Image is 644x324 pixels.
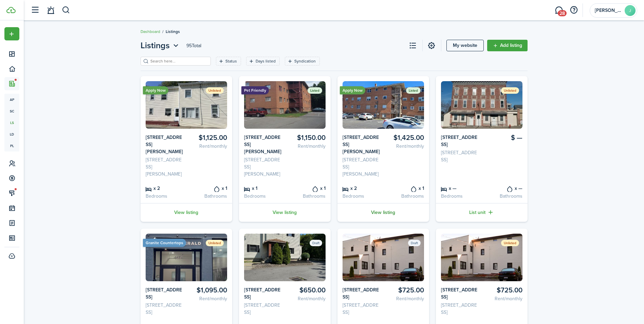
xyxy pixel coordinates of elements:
card-listing-title: [STREET_ADDRESS][PERSON_NAME] [146,134,184,155]
card-listing-description: Bathrooms [386,193,424,200]
card-listing-description: Bedrooms [441,193,479,200]
card-listing-description: Bedrooms [146,193,184,200]
a: View listing [337,203,429,222]
card-listing-description: Rent/monthly [386,143,424,150]
card-listing-description: [STREET_ADDRESS][PERSON_NAME] [146,156,184,178]
span: Listings [166,29,180,35]
status: Unlisted [501,87,519,94]
a: My website [446,40,484,51]
card-listing-title: [STREET_ADDRESS] [146,286,184,301]
button: Open menu [141,39,180,52]
status: Unlisted [501,240,519,246]
card-listing-title: x 2 [146,184,184,192]
filter-tag: Open filter [246,57,280,66]
ribbon: Pet Friendly [241,86,269,94]
card-listing-description: Bathrooms [287,193,326,200]
span: Jennifer [595,8,622,13]
card-listing-title: $650.00 [287,286,326,294]
card-listing-title: [STREET_ADDRESS][PERSON_NAME] [343,134,381,155]
card-listing-title: [STREET_ADDRESS] [244,286,282,301]
a: Dashboard [141,29,160,35]
card-listing-title: x — [441,184,479,192]
filter-tag: Open filter [216,57,241,66]
card-listing-description: Bathrooms [484,193,522,200]
card-listing-description: [STREET_ADDRESS] [441,149,479,163]
filter-tag-label: Syndication [294,58,316,64]
card-listing-title: $1,425.00 [386,134,424,142]
a: Messaging [552,2,565,19]
status: Unlisted [206,240,224,246]
a: View listing [141,203,232,222]
button: Search [62,4,70,16]
a: List unit [436,203,528,222]
ribbon: Apply Now [340,86,365,94]
img: TenantCloud [6,7,16,13]
card-listing-description: Bedrooms [244,193,282,200]
filter-tag-label: Days listed [256,58,276,64]
card-listing-title: $725.00 [484,286,522,294]
card-listing-title: x 1 [244,184,282,192]
img: Listing avatar [146,234,227,281]
button: Open resource center [568,4,579,16]
card-listing-title: x 2 [343,184,381,192]
filter-tag-label: Status [225,58,237,64]
button: Open menu [4,27,19,40]
img: Listing avatar [441,81,522,129]
a: Notifications [44,2,57,19]
a: pl [4,140,19,151]
card-listing-title: [STREET_ADDRESS] [441,134,479,148]
button: Open sidebar [29,4,41,17]
header-page-total: 95 Total [186,42,201,49]
card-listing-description: [STREET_ADDRESS] [441,302,479,316]
card-listing-description: [STREET_ADDRESS][PERSON_NAME] [343,156,381,178]
card-listing-description: Rent/monthly [189,143,227,150]
card-listing-title: [STREET_ADDRESS] [441,286,479,301]
card-listing-title: x 1 [287,184,326,192]
card-listing-description: Bedrooms [343,193,381,200]
a: ap [4,94,19,105]
leasing-header-page-nav: Listings [141,39,180,52]
a: sc [4,105,19,117]
status: Listed [406,87,421,94]
ribbon: Apply Now [143,86,168,94]
input: Search here... [149,58,208,65]
img: Listing avatar [343,234,424,281]
card-listing-description: [STREET_ADDRESS] [343,302,381,316]
card-listing-description: Rent/monthly [287,143,326,150]
card-listing-title: [STREET_ADDRESS] [343,286,381,301]
a: Add listing [487,40,528,51]
card-listing-title: x 1 [386,184,424,192]
card-listing-description: [STREET_ADDRESS] [244,302,282,316]
ribbon: Granite Countertops [143,239,186,247]
card-listing-description: [STREET_ADDRESS] [146,302,184,316]
a: View listing [239,203,331,222]
img: Listing avatar [244,234,326,281]
a: ld [4,128,19,140]
img: Listing avatar [343,81,424,129]
card-listing-title: [STREET_ADDRESS][PERSON_NAME] [244,134,282,155]
status: Draft [310,240,322,246]
card-listing-description: Bathrooms [189,193,227,200]
img: Listing avatar [441,234,522,281]
card-listing-title: $1,125.00 [189,134,227,142]
card-listing-description: Rent/monthly [386,295,424,302]
img: Listing avatar [146,81,227,129]
card-listing-title: $1,150.00 [287,134,326,142]
card-listing-description: Rent/monthly [189,295,227,302]
filter-tag: Open filter [285,57,320,66]
span: 28 [558,10,567,16]
status: Draft [408,240,421,246]
card-listing-title: $1,095.00 [189,286,227,294]
span: Listings [141,39,170,52]
card-listing-description: Rent/monthly [287,295,326,302]
status: Listed [308,87,322,94]
status: Unlisted [206,87,224,94]
card-listing-description: Rent/monthly [484,295,522,302]
card-listing-description: [STREET_ADDRESS][PERSON_NAME] [244,156,282,178]
card-listing-title: x — [484,184,522,192]
a: ls [4,117,19,128]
